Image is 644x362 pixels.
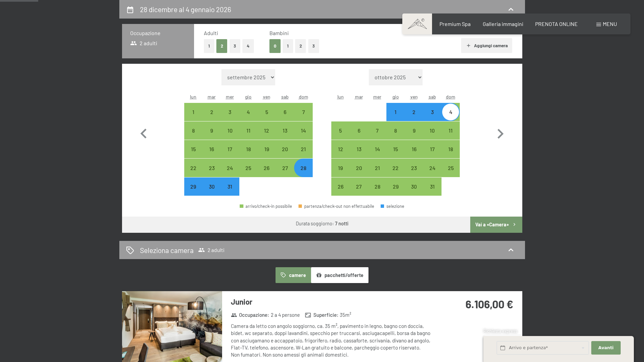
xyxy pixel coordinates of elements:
button: 4 [242,39,254,53]
div: arrivo/check-in possibile [442,121,460,140]
div: arrivo/check-in possibile [202,103,221,121]
div: arrivo/check-in non effettuabile [184,177,202,196]
button: 0 [269,39,281,53]
div: arrivo/check-in possibile [184,121,202,140]
div: 18 [442,146,459,163]
div: arrivo/check-in possibile [423,140,442,158]
div: Mon Dec 22 2025 [184,159,202,177]
div: arrivo/check-in possibile [405,140,423,158]
div: Thu Dec 11 2025 [239,121,258,140]
div: arrivo/check-in possibile [350,177,368,196]
div: arrivo/check-in possibile [239,121,258,140]
div: 15 [185,146,202,163]
div: arrivo/check-in possibile [258,121,276,140]
div: 12 [258,128,275,145]
button: Vai a «Camera» [470,217,522,233]
strong: Occupazione : [231,311,269,318]
div: Sat Dec 27 2025 [276,159,294,177]
div: Tue Jan 13 2026 [350,140,368,158]
div: Sat Jan 24 2026 [423,159,442,177]
div: arrivo/check-in possibile [258,103,276,121]
div: 21 [295,146,312,163]
button: 1 [283,39,293,53]
div: Sun Dec 14 2025 [294,121,312,140]
div: arrivo/check-in possibile [202,159,221,177]
div: Mon Jan 12 2026 [331,140,350,158]
div: Sun Jan 25 2026 [442,159,460,177]
div: Sat Dec 06 2025 [276,103,294,121]
div: 16 [405,146,422,163]
div: 29 [185,184,202,201]
div: 24 [424,165,441,182]
span: PRENOTA ONLINE [535,21,578,27]
div: arrivo/check-in possibile [386,177,405,196]
div: arrivo/check-in possibile [276,140,294,158]
div: Wed Jan 21 2026 [368,159,386,177]
abbr: domenica [299,94,308,100]
div: 3 [221,109,238,126]
div: arrivo/check-in possibile [386,159,405,177]
div: arrivo/check-in possibile [294,103,312,121]
div: Mon Dec 29 2025 [184,177,202,196]
div: arrivo/check-in possibile [184,103,202,121]
div: arrivo/check-in possibile [239,159,258,177]
div: Wed Jan 28 2026 [368,177,386,196]
div: 10 [424,128,441,145]
div: arrivo/check-in possibile [221,140,239,158]
div: 25 [240,165,257,182]
div: arrivo/check-in possibile [239,103,258,121]
span: Galleria immagini [483,21,523,27]
div: 1 [387,109,404,126]
div: arrivo/check-in possibile [221,103,239,121]
div: 29 [387,184,404,201]
div: 26 [258,165,275,182]
div: arrivo/check-in possibile [368,177,386,196]
div: arrivo/check-in possibile [202,140,221,158]
abbr: lunedì [337,94,344,100]
div: arrivo/check-in possibile [276,159,294,177]
div: Sat Dec 13 2025 [276,121,294,140]
abbr: mercoledì [226,94,234,100]
div: arrivo/check-in possibile [386,140,405,158]
div: Fri Jan 23 2026 [405,159,423,177]
div: arrivo/check-in possibile [386,103,405,121]
div: Wed Jan 07 2026 [368,121,386,140]
div: arrivo/check-in possibile [350,159,368,177]
div: 26 [332,184,349,201]
button: 3 [308,39,319,53]
div: Thu Jan 29 2026 [386,177,405,196]
div: Fri Jan 09 2026 [405,121,423,140]
a: Premium Spa [439,21,471,27]
div: Thu Jan 22 2026 [386,159,405,177]
div: Thu Dec 04 2025 [239,103,258,121]
div: arrivo/check-in possibile [423,177,442,196]
div: Thu Dec 18 2025 [239,140,258,158]
div: arrivo/check-in possibile [258,140,276,158]
div: Sat Jan 17 2026 [423,140,442,158]
button: 2 [216,39,228,53]
div: 9 [203,128,220,145]
div: arrivo/check-in possibile [442,140,460,158]
button: Aggiungi camera [461,38,512,53]
b: 7 notti [335,221,349,226]
div: Mon Dec 01 2025 [184,103,202,121]
div: 13 [351,146,367,163]
div: arrivo/check-in non effettuabile [221,177,239,196]
div: Durata soggiorno: [296,220,349,227]
button: 1 [204,39,214,53]
abbr: sabato [281,94,289,100]
div: 7 [369,128,386,145]
div: 20 [351,165,367,182]
div: Tue Jan 27 2026 [350,177,368,196]
abbr: venerdì [410,94,418,100]
div: arrivo/check-in possibile [350,121,368,140]
div: 5 [258,109,275,126]
div: 31 [221,184,238,201]
div: Tue Dec 30 2025 [202,177,221,196]
div: 25 [442,165,459,182]
div: Thu Jan 01 2026 [386,103,405,121]
div: Thu Jan 15 2026 [386,140,405,158]
div: Fri Jan 16 2026 [405,140,423,158]
div: Sat Jan 10 2026 [423,121,442,140]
